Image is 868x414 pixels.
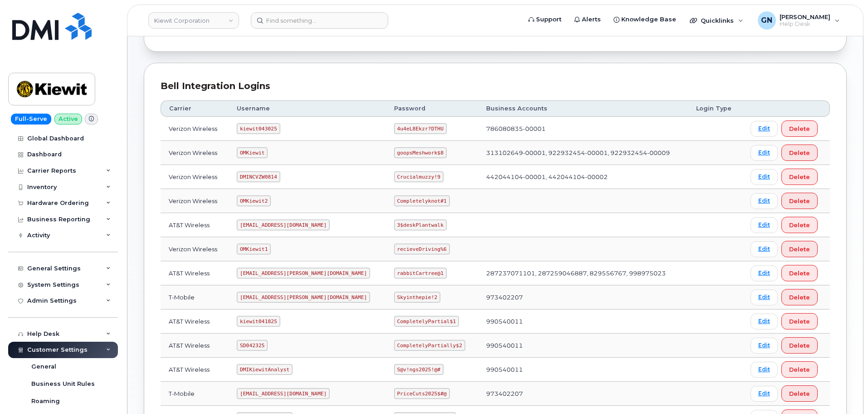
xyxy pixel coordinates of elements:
code: goopsMeshwork$8 [394,147,447,158]
code: DMIKiewitAnalyst [237,364,293,375]
a: Edit [751,169,778,185]
a: Kiewit Corporation [148,12,239,29]
button: Delete [781,120,818,137]
button: Delete [781,241,818,257]
a: Edit [751,338,778,354]
code: kiewit041825 [237,316,280,327]
span: Delete [789,149,810,157]
td: Verizon Wireless [161,189,229,213]
div: Geoffrey Newport [751,11,846,30]
code: recieveDriving%6 [394,244,450,254]
span: Delete [789,389,810,398]
code: CompletelyPartial$1 [394,316,459,327]
code: rabbitCartree@1 [394,268,447,279]
td: AT&T Wireless [161,261,229,285]
a: Edit [751,362,778,378]
button: Delete [781,361,818,378]
button: Delete [781,193,818,209]
code: OMKiewit1 [237,244,271,254]
td: AT&T Wireless [161,358,229,382]
td: AT&T Wireless [161,213,229,237]
a: Edit [751,241,778,257]
td: T-Mobile [161,285,229,309]
th: Login Type [688,100,742,117]
td: 287237071101, 287259046887, 829556767, 998975023 [478,261,688,285]
th: Carrier [161,100,229,117]
td: 313102649-00001, 922932454-00001, 922932454-00009 [478,141,688,165]
button: Delete [781,385,818,402]
code: Crucialmuzzy!9 [394,171,444,182]
code: PriceCuts2025$#@ [394,388,450,399]
a: Edit [751,145,778,161]
span: Delete [789,341,810,350]
span: Delete [789,197,810,205]
code: [EMAIL_ADDRESS][DOMAIN_NAME] [237,388,330,399]
code: OMKiewit2 [237,195,271,206]
a: Edit [751,265,778,281]
td: Verizon Wireless [161,165,229,189]
a: Support [522,10,568,29]
td: Verizon Wireless [161,117,229,141]
code: OMKiewit [237,147,268,158]
button: Delete [781,289,818,305]
a: Edit [751,193,778,209]
td: 990540011 [478,358,688,382]
a: Edit [751,289,778,305]
td: 973402207 [478,285,688,309]
code: Skyinthepie!2 [394,292,440,303]
span: Delete [789,173,810,181]
code: DMINCVZW0814 [237,171,280,182]
span: Delete [789,317,810,326]
td: 990540011 [478,334,688,358]
span: [PERSON_NAME] [780,13,830,20]
span: GN [761,15,772,26]
code: SD042325 [237,340,268,351]
span: Quicklinks [701,17,734,24]
div: Quicklinks [683,11,750,30]
span: Alerts [582,15,601,24]
span: Help Desk [780,20,830,28]
code: [EMAIL_ADDRESS][DOMAIN_NAME] [237,219,330,230]
a: Edit [751,121,778,137]
div: Bell Integration Logins [161,80,830,93]
span: Delete [789,293,810,302]
code: S@v!ngs2025!@# [394,364,444,375]
th: Username [229,100,386,117]
td: 990540011 [478,309,688,334]
span: Delete [789,365,810,374]
code: Completelyknot#1 [394,195,450,206]
td: AT&T Wireless [161,334,229,358]
td: 973402207 [478,382,688,406]
a: Edit [751,217,778,233]
td: 786080835-00001 [478,117,688,141]
code: [EMAIL_ADDRESS][PERSON_NAME][DOMAIN_NAME] [237,292,370,303]
td: Verizon Wireless [161,141,229,165]
code: 4u4eL8Ekzr?DTHU [394,123,447,134]
a: Edit [751,314,778,329]
td: AT&T Wireless [161,309,229,334]
button: Delete [781,265,818,281]
button: Delete [781,169,818,185]
span: Delete [789,269,810,278]
span: Delete [789,221,810,229]
span: Knowledge Base [621,15,676,24]
button: Delete [781,313,818,329]
button: Delete [781,145,818,161]
button: Delete [781,337,818,354]
input: Find something... [251,12,388,29]
th: Password [386,100,478,117]
td: 442044104-00001, 442044104-00002 [478,165,688,189]
td: T-Mobile [161,382,229,406]
button: Delete [781,217,818,233]
code: kiewit043025 [237,123,280,134]
a: Knowledge Base [607,10,683,29]
a: Alerts [568,10,607,29]
code: [EMAIL_ADDRESS][PERSON_NAME][DOMAIN_NAME] [237,268,370,279]
th: Business Accounts [478,100,688,117]
iframe: Messenger Launcher [829,374,861,407]
td: Verizon Wireless [161,237,229,261]
a: Edit [751,386,778,402]
code: CompletelyPartially$2 [394,340,465,351]
code: 3$deskPlantwalk [394,219,447,230]
span: Delete [789,125,810,133]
